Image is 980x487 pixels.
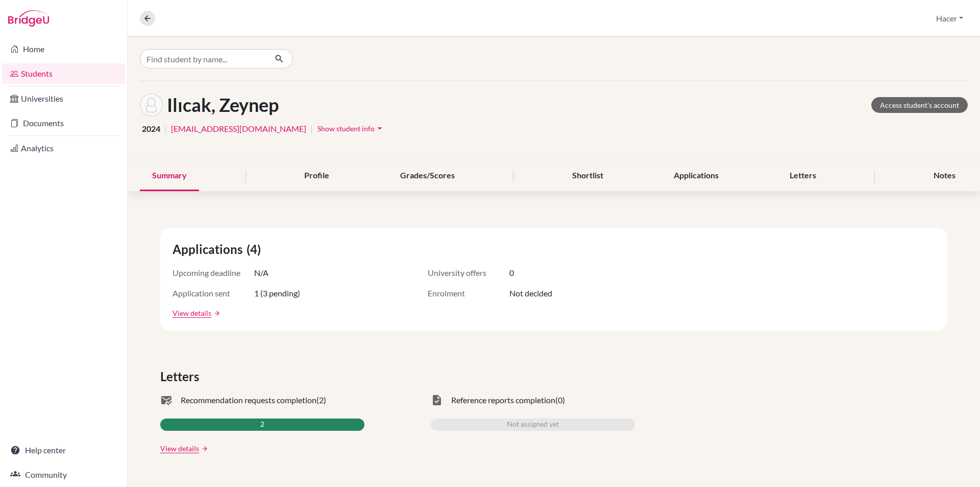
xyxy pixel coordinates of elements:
[164,123,167,135] span: |
[173,287,254,299] span: Application sent
[428,267,509,279] span: University offers
[260,419,264,431] span: 2
[932,9,968,28] button: Hacer
[2,39,125,59] a: Home
[317,121,385,136] button: Show student infoarrow_drop_down
[140,94,163,117] img: Zeynep Ilıcak's avatar
[431,394,443,406] span: task
[199,445,208,452] a: arrow_forward
[254,287,300,299] span: 1 (3 pending)
[8,10,49,27] img: Bridge-U
[451,394,555,406] span: Reference reports completion
[777,161,828,191] div: Letters
[2,63,125,84] a: Students
[254,267,268,279] span: N/A
[160,367,203,386] span: Letters
[160,394,173,406] span: mark_email_read
[388,161,467,191] div: Grades/Scores
[316,394,326,406] span: (2)
[507,419,559,431] span: Not assigned yet
[310,123,313,135] span: |
[140,161,199,191] div: Summary
[2,440,125,460] a: Help center
[160,443,199,454] a: View details
[211,310,220,317] a: arrow_forward
[140,49,266,68] input: Find student by name...
[2,113,125,133] a: Documents
[509,267,514,279] span: 0
[2,88,125,109] a: Universities
[171,123,306,135] a: [EMAIL_ADDRESS][DOMAIN_NAME]
[2,138,125,158] a: Analytics
[555,394,565,406] span: (0)
[317,124,375,133] span: Show student info
[375,123,385,133] i: arrow_drop_down
[173,240,247,259] span: Applications
[560,161,616,191] div: Shortlist
[661,161,731,191] div: Applications
[921,161,968,191] div: Notes
[173,308,211,318] a: View details
[173,267,254,279] span: Upcoming deadline
[428,287,509,299] span: Enrolment
[247,240,265,259] span: (4)
[181,394,316,406] span: Recommendation requests completion
[2,465,125,485] a: Community
[292,161,341,191] div: Profile
[509,287,552,299] span: Not decided
[142,123,160,135] span: 2024
[167,94,279,116] h1: Ilıcak, Zeynep
[871,97,968,113] a: Access student's account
